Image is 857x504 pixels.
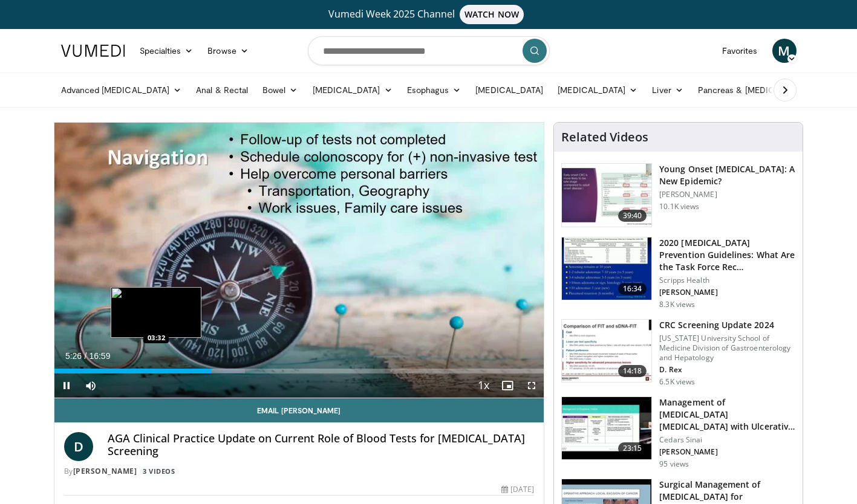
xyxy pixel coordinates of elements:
a: 14:18 CRC Screening Update 2024 [US_STATE] University School of Medicine Division of Gastroentero... [561,319,795,387]
button: Mute [79,373,103,398]
p: [PERSON_NAME] [659,288,795,297]
a: M [772,39,797,63]
p: D. Rex [659,365,795,375]
a: Anal & Rectal [189,78,255,102]
a: Esophagus [400,78,469,102]
p: [PERSON_NAME] [659,190,795,199]
span: WATCH NOW [460,5,524,24]
a: [MEDICAL_DATA] [468,78,550,102]
h3: CRC Screening Update 2024 [659,319,795,331]
img: 5fe88c0f-9f33-4433-ade1-79b064a0283b.150x105_q85_crop-smart_upscale.jpg [562,397,651,460]
a: D [64,432,93,461]
span: 14:18 [618,365,647,377]
p: 6.5K views [659,377,695,387]
img: VuMedi Logo [61,45,125,57]
a: Liver [645,78,690,102]
button: Playback Rate [471,373,495,398]
a: Browse [200,39,256,63]
button: Pause [54,373,79,398]
a: 39:40 Young Onset [MEDICAL_DATA]: A New Epidemic? [PERSON_NAME] 10.1K views [561,163,795,227]
p: 8.3K views [659,300,695,309]
a: Pancreas & [MEDICAL_DATA] [691,78,832,102]
input: Search topics, interventions [308,36,550,65]
span: 16:34 [618,283,647,295]
h3: Management of [MEDICAL_DATA] [MEDICAL_DATA] with Ulcerative [MEDICAL_DATA] [659,396,795,433]
span: 39:40 [618,210,647,222]
a: Advanced [MEDICAL_DATA] [54,78,189,102]
img: 1ac37fbe-7b52-4c81-8c6c-a0dd688d0102.150x105_q85_crop-smart_upscale.jpg [562,237,651,300]
a: Favorites [715,39,765,63]
span: 5:26 [65,351,82,361]
h4: AGA Clinical Practice Update on Current Role of Blood Tests for [MEDICAL_DATA] Screening [108,432,535,458]
button: Fullscreen [520,373,544,398]
a: Vumedi Week 2025 ChannelWATCH NOW [63,5,795,24]
video-js: Video Player [54,123,544,398]
p: [US_STATE] University School of Medicine Division of Gastroenterology and Hepatology [659,334,795,363]
p: Scripps Health [659,276,795,285]
a: [PERSON_NAME] [73,466,137,476]
h3: 2020 [MEDICAL_DATA] Prevention Guidelines: What Are the Task Force Rec… [659,237,795,273]
p: Cedars Sinai [659,435,795,445]
span: 16:59 [89,351,110,361]
div: [DATE] [501,484,534,495]
img: b23cd043-23fa-4b3f-b698-90acdd47bf2e.150x105_q85_crop-smart_upscale.jpg [562,164,651,227]
p: 95 views [659,459,689,469]
a: Specialties [132,39,201,63]
a: Bowel [255,78,305,102]
img: 91500494-a7c6-4302-a3df-6280f031e251.150x105_q85_crop-smart_upscale.jpg [562,320,651,383]
img: image.jpeg [111,287,201,338]
a: 23:15 Management of [MEDICAL_DATA] [MEDICAL_DATA] with Ulcerative [MEDICAL_DATA] Cedars Sinai [PE... [561,396,795,469]
div: Progress Bar [54,369,544,373]
a: [MEDICAL_DATA] [305,78,400,102]
p: [PERSON_NAME] [659,447,795,457]
button: Enable picture-in-picture mode [495,373,520,398]
a: Email [PERSON_NAME] [54,398,544,422]
a: 3 Videos [139,466,179,476]
span: / [85,351,87,361]
p: 10.1K views [659,202,699,212]
a: 16:34 2020 [MEDICAL_DATA] Prevention Guidelines: What Are the Task Force Rec… Scripps Health [PER... [561,237,795,309]
span: 23:15 [618,442,647,454]
h4: Related Videos [561,130,648,144]
a: [MEDICAL_DATA] [550,78,645,102]
div: By [64,466,535,477]
h3: Young Onset [MEDICAL_DATA]: A New Epidemic? [659,163,795,187]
